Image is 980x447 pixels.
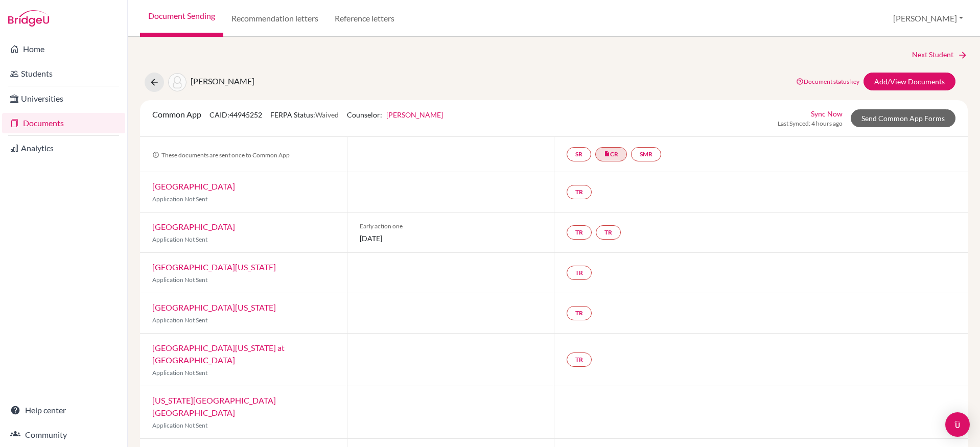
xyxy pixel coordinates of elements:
[567,185,592,199] a: TR
[596,225,621,240] a: TR
[152,109,201,119] span: Common App
[889,9,968,28] button: [PERSON_NAME]
[152,316,207,324] span: Application Not Sent
[851,109,955,127] a: Send Common App Forms
[2,39,125,59] a: Home
[315,110,339,119] span: Waived
[945,412,970,437] div: Open Intercom Messenger
[567,225,592,240] a: TR
[567,352,592,367] a: TR
[8,10,49,27] img: Bridge-U
[386,110,443,119] a: [PERSON_NAME]
[347,110,443,119] span: Counselor:
[360,222,542,231] span: Early action one
[209,110,262,119] span: CAID: 44945252
[2,400,125,420] a: Help center
[152,343,285,365] a: [GEOGRAPHIC_DATA][US_STATE] at [GEOGRAPHIC_DATA]
[152,421,207,429] span: Application Not Sent
[270,110,339,119] span: FERPA Status:
[2,425,125,445] a: Community
[2,138,125,158] a: Analytics
[152,276,207,284] span: Application Not Sent
[152,369,207,377] span: Application Not Sent
[152,181,235,191] a: [GEOGRAPHIC_DATA]
[604,151,610,157] i: insert_drive_file
[152,222,235,231] a: [GEOGRAPHIC_DATA]
[191,76,254,86] span: [PERSON_NAME]
[912,49,968,60] a: Next Student
[152,151,290,159] span: These documents are sent once to Common App
[152,302,276,312] a: [GEOGRAPHIC_DATA][US_STATE]
[152,236,207,243] span: Application Not Sent
[595,147,627,161] a: insert_drive_fileCR
[864,73,955,90] a: Add/View Documents
[567,266,592,280] a: TR
[2,113,125,133] a: Documents
[631,147,661,161] a: SMR
[152,262,276,272] a: [GEOGRAPHIC_DATA][US_STATE]
[360,233,542,244] span: [DATE]
[811,108,843,119] a: Sync Now
[796,78,859,85] a: Document status key
[152,395,276,417] a: [US_STATE][GEOGRAPHIC_DATA] [GEOGRAPHIC_DATA]
[567,147,591,161] a: SR
[778,119,843,128] span: Last Synced: 4 hours ago
[567,306,592,320] a: TR
[2,88,125,109] a: Universities
[152,195,207,203] span: Application Not Sent
[2,63,125,84] a: Students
